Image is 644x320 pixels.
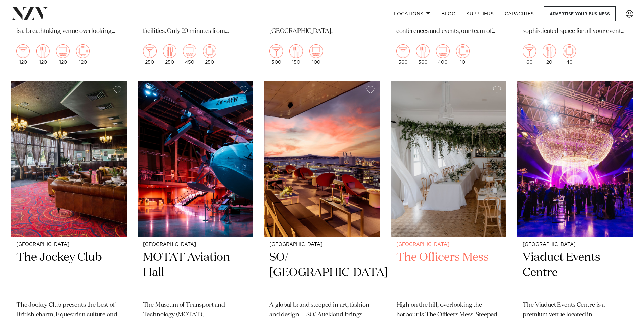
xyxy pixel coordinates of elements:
[309,44,323,58] img: theatre.png
[309,44,323,65] div: 100
[289,44,303,65] div: 150
[163,44,176,65] div: 250
[563,44,576,65] div: 40
[163,44,176,58] img: dining.png
[56,44,70,58] img: theatre.png
[416,44,430,65] div: 360
[16,44,30,65] div: 120
[523,44,536,58] img: cocktail.png
[436,6,461,21] a: BLOG
[461,6,499,21] a: SUPPLIERS
[143,250,248,296] h2: MOTAT Aviation Hall
[183,44,196,58] img: theatre.png
[523,250,628,296] h2: Viaduct Events Centre
[36,44,50,65] div: 120
[76,44,90,65] div: 120
[563,44,576,58] img: meeting.png
[456,44,470,65] div: 10
[523,44,536,65] div: 60
[269,44,283,65] div: 300
[543,44,556,65] div: 20
[16,242,121,247] small: [GEOGRAPHIC_DATA]
[269,44,283,58] img: cocktail.png
[143,44,157,58] img: cocktail.png
[183,44,196,65] div: 450
[16,44,30,58] img: cocktail.png
[544,6,616,21] a: Advertise your business
[388,6,436,21] a: Locations
[396,44,410,65] div: 560
[269,242,375,247] small: [GEOGRAPHIC_DATA]
[456,44,470,58] img: meeting.png
[203,44,216,58] img: meeting.png
[436,44,450,65] div: 400
[289,44,303,58] img: dining.png
[523,242,628,247] small: [GEOGRAPHIC_DATA]
[56,44,70,65] div: 120
[499,6,540,21] a: Capacities
[36,44,50,58] img: dining.png
[269,250,375,296] h2: SO/ [GEOGRAPHIC_DATA]
[543,44,556,58] img: dining.png
[203,44,216,65] div: 250
[396,242,501,247] small: [GEOGRAPHIC_DATA]
[76,44,90,58] img: meeting.png
[436,44,450,58] img: theatre.png
[11,7,48,20] img: nzv-logo.png
[16,250,121,296] h2: The Jockey Club
[143,44,157,65] div: 250
[416,44,430,58] img: dining.png
[396,250,501,296] h2: The Officers Mess
[143,242,248,247] small: [GEOGRAPHIC_DATA]
[396,44,410,58] img: cocktail.png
